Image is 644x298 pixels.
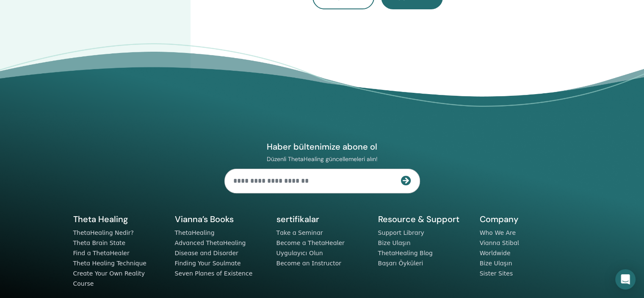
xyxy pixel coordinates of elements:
[224,155,420,163] p: Düzenli ThetaHealing güncellemeleri alın!
[480,250,511,256] a: Worldwide
[175,240,246,246] a: Advanced ThetaHealing
[73,260,146,267] a: Theta Healing Technique
[480,270,513,277] a: Sister Sites
[276,240,345,246] a: Become a ThetaHealer
[378,240,411,246] a: Bize Ulaşın
[378,229,424,236] a: Support Library
[73,240,126,246] a: Theta Brain State
[73,229,134,236] a: ThetaHealing Nedir?
[276,250,323,256] a: Uygulayıcı Olun
[378,214,470,225] h5: Resource & Support
[480,214,571,225] h5: Company
[480,240,519,246] a: Vianna Stibal
[276,214,368,225] h5: sertifikalar
[615,269,636,290] div: Open Intercom Messenger
[73,214,165,225] h5: Theta Healing
[73,270,145,287] a: Create Your Own Reality Course
[276,260,341,267] a: Become an Instructor
[378,260,423,267] a: Başarı Öyküleri
[175,229,215,236] a: ThetaHealing
[480,260,512,267] a: Bize Ulaşın
[175,270,253,277] a: Seven Planes of Existence
[73,250,130,256] a: Find a ThetaHealer
[224,141,420,152] h4: Haber bültenimize abone ol
[175,260,241,267] a: Finding Your Soulmate
[276,229,323,236] a: Take a Seminar
[175,250,238,256] a: Disease and Disorder
[175,214,266,225] h5: Vianna’s Books
[480,229,516,236] a: Who We Are
[378,250,433,256] a: ThetaHealing Blog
